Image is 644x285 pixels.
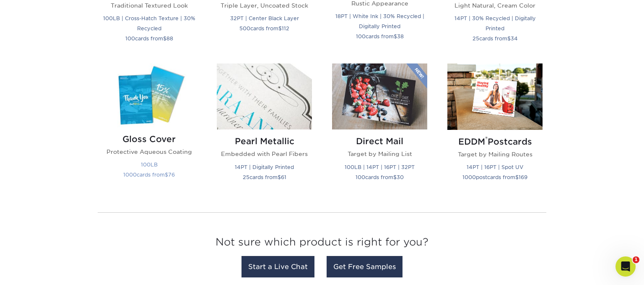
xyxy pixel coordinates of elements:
[633,256,639,263] span: 1
[239,25,250,32] span: 500
[406,63,427,89] img: New Product
[98,230,546,259] h3: Not sure which product is right for you?
[101,63,197,127] img: Gloss Cover Postcards
[217,63,312,129] img: Pearl Metallic Postcards
[507,35,511,42] span: $
[141,161,158,168] small: 100LB
[393,174,397,180] span: $
[394,33,397,40] span: $
[515,174,519,180] span: $
[356,33,404,40] small: cards from
[125,35,135,42] span: 100
[447,1,543,10] p: Light Natural, Cream Color
[243,174,249,180] span: 25
[511,35,518,42] span: 34
[235,164,294,170] small: 14PT | Digitally Printed
[356,33,366,40] span: 100
[101,148,197,156] p: Protective Aqueous Coating
[356,174,365,180] span: 100
[473,35,479,42] span: 25
[447,150,543,158] p: Target by Mailing Routes
[447,63,543,129] img: Velvet w/ Raised Foil Postcards
[217,136,312,146] h2: Pearl Metallic
[447,63,543,195] a: Velvet w/ Raised Foil Postcards EDDM®Postcards Target by Mailing Routes 14PT | 16PT | Spot UV 100...
[217,63,312,195] a: Pearl Metallic Postcards Pearl Metallic Embedded with Pearl Fibers 14PT | Digitally Printed 25car...
[332,63,427,195] a: Direct Mail Postcards Direct Mail Target by Mailing List 100LB | 14PT | 16PT | 32PT 100cards from$30
[243,174,286,180] small: cards from
[278,174,281,180] span: $
[281,174,286,180] span: 61
[101,63,197,195] a: Gloss Cover Postcards Gloss Cover Protective Aqueous Coating 100LB 1000cards from$76
[327,256,402,277] a: Get Free Samples
[462,174,476,180] span: 1000
[467,164,523,170] small: 14PT | 16PT | Spot UV
[168,172,175,178] span: 76
[239,25,289,32] small: cards from
[217,1,312,10] p: Triple Layer, Uncoated Stock
[454,15,536,32] small: 14PT | 30% Recycled | Digitally Printed
[335,13,424,29] small: 18PT | White Ink | 30% Recycled | Digitally Printed
[397,174,404,180] span: 30
[125,35,173,42] small: cards from
[485,135,488,143] sup: ®
[101,134,197,144] h2: Gloss Cover
[278,25,282,32] span: $
[332,63,427,129] img: Direct Mail Postcards
[103,15,195,32] small: 100LB | Cross-Hatch Texture | 30% Recycled
[123,172,175,178] small: cards from
[473,35,518,42] small: cards from
[397,33,404,40] span: 38
[165,172,168,178] span: $
[123,172,137,178] span: 1000
[615,256,636,277] iframe: Intercom live chat
[241,256,314,277] a: Start a Live Chat
[462,174,527,180] small: postcards from
[345,164,415,170] small: 100LB | 14PT | 16PT | 32PT
[230,15,299,21] small: 32PT | Center Black Layer
[101,1,197,10] p: Traditional Textured Look
[282,25,289,32] span: 112
[217,150,312,158] p: Embedded with Pearl Fibers
[519,174,527,180] span: 169
[447,137,543,147] h2: EDDM Postcards
[332,136,427,146] h2: Direct Mail
[163,35,166,42] span: $
[166,35,173,42] span: 88
[332,150,427,158] p: Target by Mailing List
[356,174,404,180] small: cards from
